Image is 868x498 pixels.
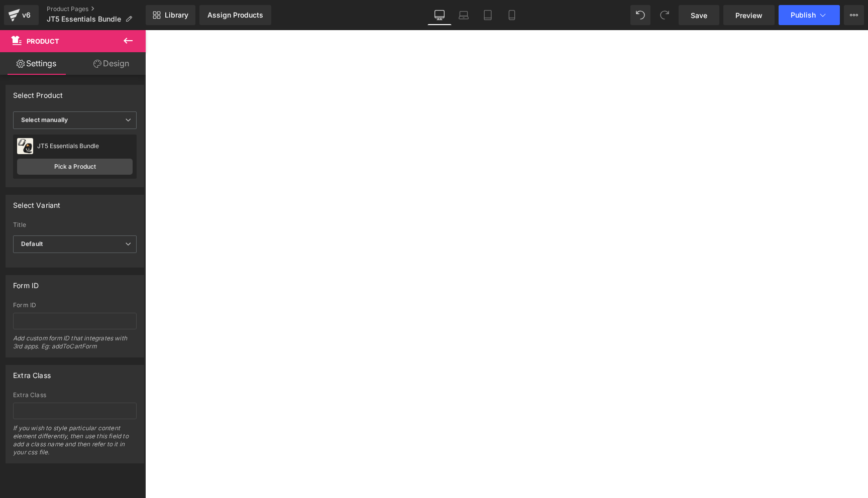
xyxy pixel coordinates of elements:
div: Select Variant [13,195,61,209]
a: Desktop [427,5,452,25]
div: Add custom form ID that integrates with 3rd apps. Eg: addToCartForm [13,334,137,357]
div: Extra Class [13,365,51,380]
span: Save [691,10,707,21]
b: Default [21,240,43,247]
a: Preview [723,5,775,25]
a: Mobile [500,5,524,25]
div: Form ID [13,276,39,290]
a: v6 [4,5,39,25]
div: JT5 Essentials Bundle [37,143,133,150]
a: New Library [146,5,195,25]
b: Select manually [21,116,68,123]
span: Library [165,11,188,20]
button: More [844,5,864,25]
span: Product [27,37,59,45]
span: Preview [735,10,763,21]
button: Redo [655,5,675,25]
div: If you wish to style particular content element differently, then use this field to add a class n... [13,424,137,463]
button: Publish [779,5,840,25]
a: Product Pages [47,5,146,13]
div: Extra Class [13,392,137,399]
div: Form ID [13,302,137,309]
span: Publish [791,11,816,19]
img: pImage [17,138,33,154]
div: v6 [20,9,33,22]
a: Pick a Product [17,159,133,175]
label: Title [13,221,137,231]
div: Select Product [13,85,63,99]
a: Design [75,52,148,75]
div: Assign Products [207,11,263,19]
a: Tablet [476,5,500,25]
span: JT5 Essentials Bundle [47,15,121,23]
a: Laptop [452,5,476,25]
button: Undo [630,5,650,25]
